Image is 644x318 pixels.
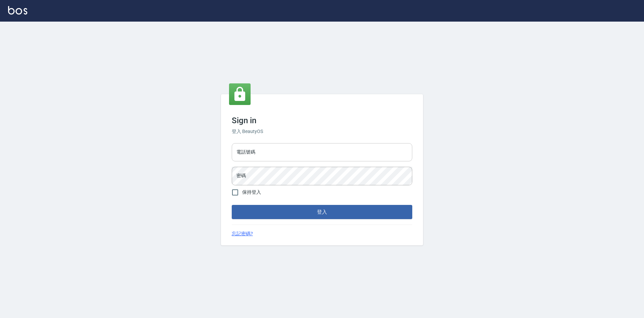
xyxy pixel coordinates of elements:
h6: 登入 BeautyOS [232,128,412,135]
h3: Sign in [232,116,412,125]
button: 登入 [232,205,412,219]
img: Logo [8,6,27,15]
span: 保持登入 [242,189,261,196]
a: 忘記密碼? [232,230,253,237]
